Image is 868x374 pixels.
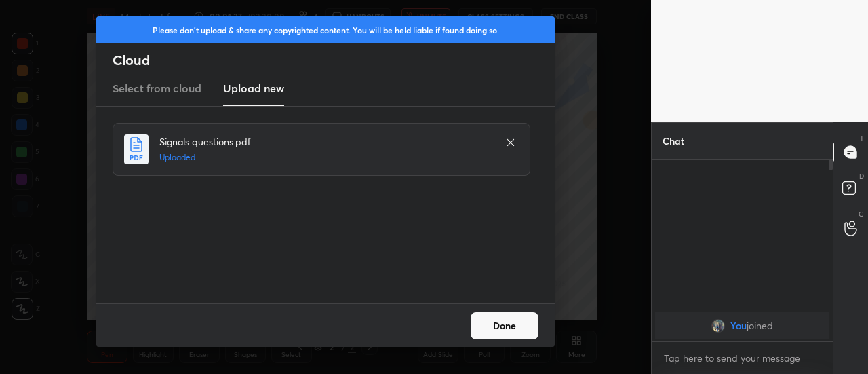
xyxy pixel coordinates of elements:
p: D [859,171,864,181]
span: You [730,320,747,331]
div: grid [652,310,833,342]
button: Done [471,312,538,339]
h3: Upload new [223,80,284,96]
img: 59c563b3a5664198889a11c766107c6f.jpg [711,319,725,333]
p: T [860,133,864,143]
p: Chat [652,123,695,159]
div: Please don't upload & share any copyrighted content. You will be held liable if found doing so. [96,16,555,43]
h5: Uploaded [159,151,492,164]
h2: Cloud [113,52,555,69]
p: G [859,209,864,219]
h4: Signals questions.pdf [159,134,492,149]
span: joined [747,320,773,331]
